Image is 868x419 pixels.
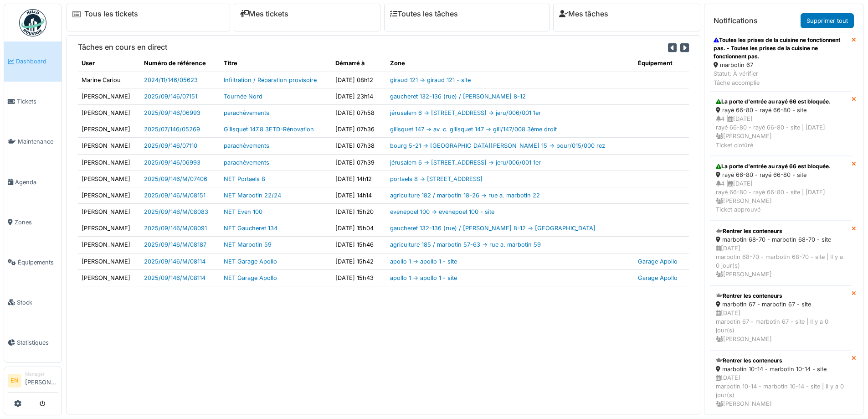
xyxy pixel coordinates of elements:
a: apollo 1 -> apollo 1 - site [390,258,457,265]
th: Numéro de référence [140,55,220,72]
a: NET Even 100 [224,208,262,215]
a: Statistiques [4,322,62,362]
span: Stock [17,298,58,307]
td: [PERSON_NAME] [78,104,140,121]
a: 2025/09/146/M/07406 [144,176,207,182]
a: La porte d'entrée au rayé 66 est bloquée. rayé 66-80 - rayé 66-80 - site 4 |[DATE]rayé 66-80 - ra... [710,91,852,156]
a: 2025/09/146/06993 [144,159,200,166]
a: NET Garage Apollo [224,258,277,265]
a: agriculture 182 / marbotin 18-26 -> rue a. marbotin 22 [390,192,540,199]
td: [PERSON_NAME] [78,171,140,187]
a: NET Portaels 8 [224,176,265,182]
div: Rentrer les conteneurs [716,292,846,300]
li: EN [8,374,21,388]
a: Tournée Nord [224,93,262,100]
th: Titre [220,55,332,72]
div: Statut: À vérifier Tâche accomplie [714,69,848,87]
a: Mes tâches [559,10,608,18]
a: Garage Apollo [638,258,678,265]
td: [PERSON_NAME] [78,253,140,269]
a: Tickets [4,82,62,122]
a: Dashboard [4,41,62,82]
td: [DATE] 15h46 [332,237,386,253]
a: 2025/09/146/M/08083 [144,208,208,215]
a: jérusalem 6 -> [STREET_ADDRESS] -> jeru/006/001 1er [390,159,541,166]
div: [DATE] marbotin 10-14 - marbotin 10-14 - site | Il y a 0 jour(s) [PERSON_NAME] [716,373,846,409]
img: Badge_color-CXgf-gQk.svg [19,9,46,36]
a: 2025/09/146/M/08091 [144,225,207,232]
a: 2025/09/146/M/08114 [144,258,205,265]
div: rayé 66-80 - rayé 66-80 - site [716,106,846,114]
td: [PERSON_NAME] [78,88,140,104]
td: [PERSON_NAME] [78,138,140,154]
a: Rentrer les conteneurs marbotin 10-14 - marbotin 10-14 - site [DATE]marbotin 10-14 - marbotin 10-... [710,350,852,415]
td: [DATE] 23h14 [332,88,386,104]
a: Rentrer les conteneurs marbotin 67 - marbotin 67 - site [DATE]marbotin 67 - marbotin 67 - site | ... [710,285,852,350]
div: marbotin 67 - marbotin 67 - site [716,300,846,309]
th: Démarré à [332,55,386,72]
div: Rentrer les conteneurs [716,227,846,235]
td: [DATE] 07h36 [332,121,386,138]
div: Rentrer les conteneurs [716,357,846,365]
td: [DATE] 15h20 [332,204,386,220]
span: Statistiques [17,338,58,347]
div: rayé 66-80 - rayé 66-80 - site [716,171,846,179]
a: EN Manager[PERSON_NAME] [8,371,58,393]
a: portaels 8 -> [STREET_ADDRESS] [390,176,483,182]
td: [DATE] 07h38 [332,138,386,154]
a: La porte d'entrée au rayé 66 est bloquée. rayé 66-80 - rayé 66-80 - site 4 |[DATE]rayé 66-80 - ra... [710,156,852,221]
a: giraud 121 -> giraud 121 - site [390,77,471,83]
td: [PERSON_NAME] [78,154,140,171]
span: translation missing: fr.shared.user [82,60,95,67]
a: NET Marbotin 22/24 [224,192,281,199]
h6: Notifications [714,16,758,25]
div: 4 | [DATE] rayé 66-80 - rayé 66-80 - site | [DATE] [PERSON_NAME] Ticket approuvé [716,179,846,214]
a: Garage Apollo [638,274,678,281]
span: Dashboard [16,57,58,66]
td: [PERSON_NAME] [78,237,140,253]
div: [DATE] marbotin 68-70 - marbotin 68-70 - site | Il y a 0 jour(s) [PERSON_NAME] [716,244,846,279]
div: marbotin 67 [714,61,848,69]
div: La porte d'entrée au rayé 66 est bloquée. [716,98,846,106]
span: Agenda [15,178,58,186]
a: 2025/07/146/05269 [144,126,200,133]
td: [DATE] 08h12 [332,72,386,88]
span: Zones [15,218,58,227]
td: [PERSON_NAME] [78,269,140,286]
a: bourg 5-21 -> [GEOGRAPHIC_DATA][PERSON_NAME] 15 -> bour/015/000 rez [390,142,605,149]
a: parachèvements [224,142,269,149]
th: Zone [386,55,634,72]
td: [DATE] 15h42 [332,253,386,269]
div: marbotin 68-70 - marbotin 68-70 - site [716,235,846,244]
div: La porte d'entrée au rayé 66 est bloquée. [716,162,846,171]
div: 4 | [DATE] rayé 66-80 - rayé 66-80 - site | [DATE] [PERSON_NAME] Ticket clotûré [716,114,846,150]
a: gaucheret 132-136 (rue) / [PERSON_NAME] 8-12 [390,93,526,100]
a: gilisquet 147 -> av. c. gilisquet 147 -> gili/147/008 3ème droit [390,126,557,133]
td: Marine Cariou [78,72,140,88]
a: Agenda [4,162,62,202]
a: 2025/09/146/06993 [144,109,200,116]
td: [DATE] 15h04 [332,220,386,237]
a: Supprimer tout [801,13,854,28]
td: [PERSON_NAME] [78,220,140,237]
td: [DATE] 14h12 [332,171,386,187]
li: [PERSON_NAME] [25,371,58,390]
span: Maintenance [18,137,58,146]
a: 2025/09/146/M/08151 [144,192,205,199]
span: Tickets [17,97,58,106]
a: Toutes les tâches [390,10,458,18]
a: 2025/09/146/07151 [144,93,197,100]
div: marbotin 10-14 - marbotin 10-14 - site [716,365,846,373]
a: Gilisquet 147.8 3ETD-Rénovation [224,126,314,133]
a: 2025/09/146/M/08114 [144,274,205,281]
span: Équipements [18,258,58,267]
a: Rentrer les conteneurs marbotin 68-70 - marbotin 68-70 - site [DATE]marbotin 68-70 - marbotin 68-... [710,221,852,285]
a: 2024/11/146/05623 [144,77,198,83]
a: Infiltration / Réparation provisoire [224,77,317,83]
td: [DATE] 14h14 [332,187,386,203]
a: jérusalem 6 -> [STREET_ADDRESS] -> jeru/006/001 1er [390,109,541,116]
div: [DATE] marbotin 67 - marbotin 67 - site | Il y a 0 jour(s) [PERSON_NAME] [716,309,846,344]
a: Maintenance [4,122,62,162]
a: Zones [4,202,62,242]
td: [DATE] 07h58 [332,104,386,121]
